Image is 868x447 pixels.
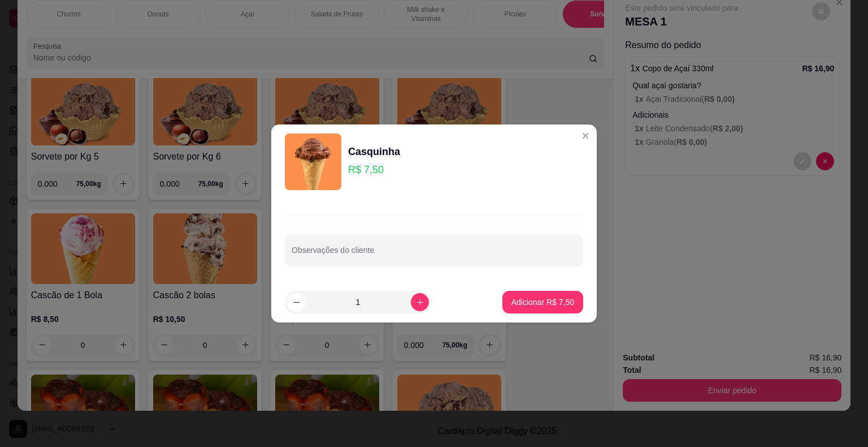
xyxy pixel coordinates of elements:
[348,162,400,178] p: R$ 7,50
[576,127,594,145] button: Close
[285,134,341,190] img: product-image
[411,293,429,311] button: increase-product-quantity
[348,144,400,160] div: Casquinha
[287,293,305,311] button: decrease-product-quantity
[502,291,583,313] button: Adicionar R$ 7,50
[511,296,574,308] p: Adicionar R$ 7,50
[292,249,576,260] input: Observações do cliente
